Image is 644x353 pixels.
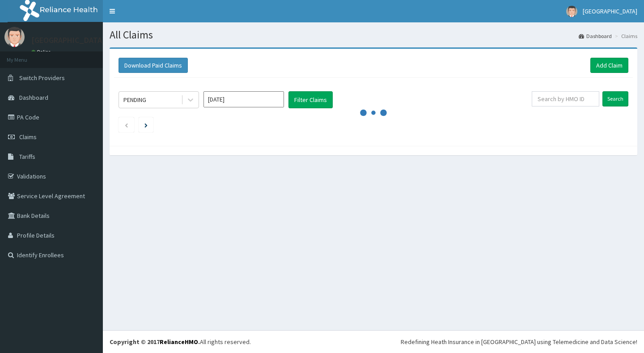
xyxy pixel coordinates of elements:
[19,74,65,82] span: Switch Providers
[110,338,200,346] strong: Copyright © 2017 .
[19,133,37,141] span: Claims
[532,91,599,106] input: Search by HMO ID
[119,58,188,73] button: Download Paid Claims
[401,337,637,346] div: Redefining Heath Insurance in [GEOGRAPHIC_DATA] using Telemedicine and Data Science!
[288,91,333,108] button: Filter Claims
[31,49,53,55] a: Online
[4,27,25,47] img: User Image
[203,91,284,107] input: Select Month and Year
[144,121,148,129] a: Next page
[19,94,48,102] span: Dashboard
[583,7,637,15] span: [GEOGRAPHIC_DATA]
[590,58,628,73] a: Add Claim
[360,99,387,126] svg: audio-loading
[31,36,105,44] p: [GEOGRAPHIC_DATA]
[160,338,198,346] a: RelianceHMO
[124,121,128,129] a: Previous page
[123,95,146,104] div: PENDING
[613,32,637,40] li: Claims
[103,330,644,353] footer: All rights reserved.
[566,6,577,17] img: User Image
[602,91,628,106] input: Search
[19,153,35,161] span: Tariffs
[110,29,637,41] h1: All Claims
[579,32,612,40] a: Dashboard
